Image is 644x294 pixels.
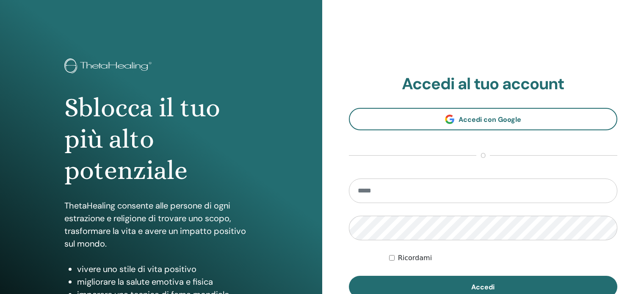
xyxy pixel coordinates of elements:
[398,253,432,263] label: Ricordami
[349,74,618,94] h2: Accedi al tuo account
[64,199,258,250] p: ThetaHealing consente alle persone di ogni estrazione e religione di trovare uno scopo, trasforma...
[476,151,490,161] span: o
[389,253,617,263] div: Keep me authenticated indefinitely or until I manually logout
[77,275,258,288] li: migliorare la salute emotiva e fisica
[77,263,258,275] li: vivere uno stile di vita positivo
[471,283,495,291] span: Accedi
[349,108,618,130] a: Accedi con Google
[64,92,258,187] h1: Sblocca il tuo più alto potenziale
[459,115,521,124] span: Accedi con Google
